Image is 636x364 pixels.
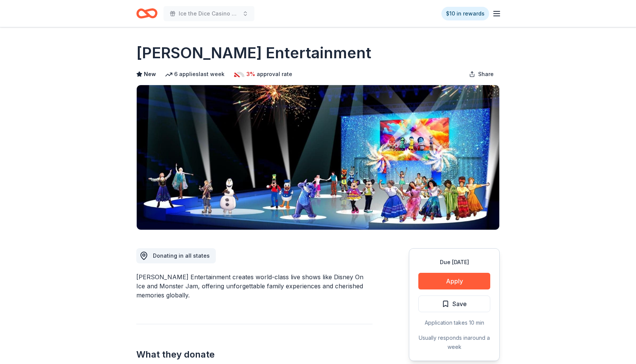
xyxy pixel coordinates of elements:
span: 3% [246,70,255,79]
span: Donating in all states [153,252,210,259]
button: Share [463,67,500,82]
div: Application takes 10 min [418,318,490,327]
h1: [PERSON_NAME] Entertainment [136,42,371,64]
div: [PERSON_NAME] Entertainment creates world-class live shows like Disney On Ice and Monster Jam, of... [136,272,373,300]
button: Ice the Dice Casino Night [164,6,254,21]
button: Save [418,296,490,312]
h2: What they donate [136,348,373,361]
a: $10 in rewards [441,7,489,20]
span: approval rate [257,70,292,79]
span: Share [478,70,494,79]
div: 6 applies last week [165,70,224,79]
span: New [144,70,156,79]
span: Ice the Dice Casino Night [179,9,239,18]
span: Save [452,299,467,309]
div: Due [DATE] [418,258,490,267]
button: Apply [418,273,490,289]
a: Home [136,5,157,22]
div: Usually responds in around a week [418,333,490,352]
img: Image for Feld Entertainment [137,85,499,230]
